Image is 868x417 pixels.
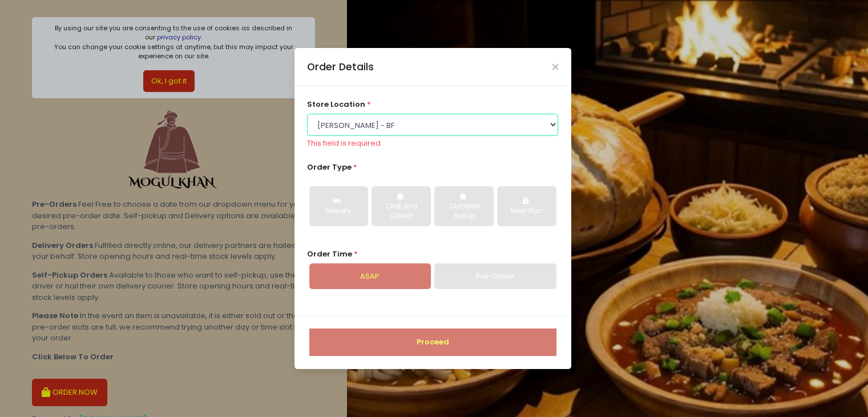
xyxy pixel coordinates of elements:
div: Order Details [307,59,374,74]
div: Meal Plan [505,206,548,216]
span: Order Time [307,248,352,259]
span: store location [307,99,365,110]
button: Curbside Pickup [434,186,493,226]
span: Order Type [307,162,352,173]
div: Curbside Pickup [442,202,485,222]
button: Delivery [309,186,368,226]
div: Delivery [317,206,360,216]
button: Click and Collect [372,186,430,226]
button: Proceed [309,328,556,356]
button: Close [552,64,558,70]
button: Meal Plan [497,186,556,226]
div: Click and Collect [380,202,422,222]
div: This field is required [307,138,558,149]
